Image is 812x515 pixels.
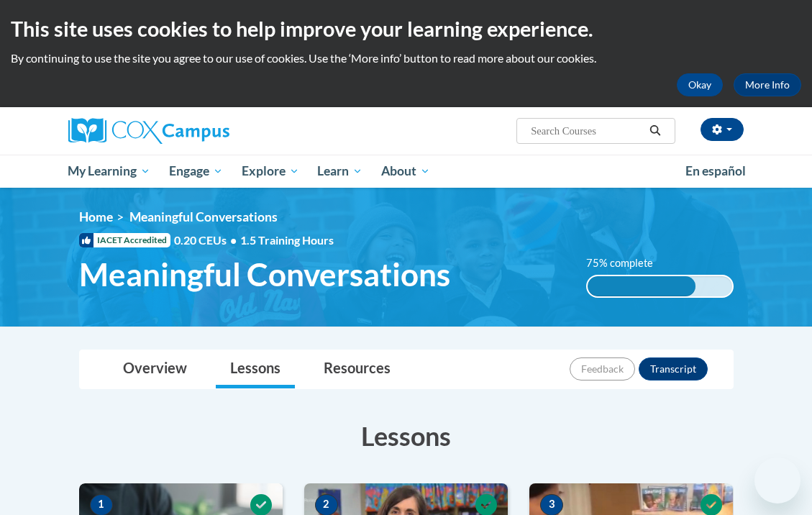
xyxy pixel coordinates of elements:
[734,73,801,96] a: More Info
[586,255,669,271] label: 75% complete
[68,163,150,180] span: My Learning
[372,155,439,188] a: About
[109,350,201,388] a: Overview
[381,163,430,180] span: About
[529,122,644,140] input: Search Courses
[570,357,635,380] button: Feedback
[68,118,229,144] img: Cox Campus
[216,350,295,388] a: Lessons
[68,118,279,144] a: Cox Campus
[588,276,696,296] div: 75% complete
[677,73,723,96] button: Okay
[644,122,666,140] button: Search
[11,14,801,43] h2: This site uses cookies to help improve your learning experience.
[58,155,755,188] div: Main menu
[232,155,309,188] a: Explore
[701,118,744,141] button: Account Settings
[169,163,223,180] span: Engage
[676,156,755,186] a: En español
[685,163,746,178] span: En español
[308,155,372,188] a: Learn
[59,155,160,188] a: My Learning
[754,457,800,503] iframe: Button to launch messaging window
[160,155,232,188] a: Engage
[79,209,113,224] a: Home
[79,418,734,454] h3: Lessons
[174,232,240,248] span: 0.20 CEUs
[317,163,362,180] span: Learn
[79,233,170,247] span: IACET Accredited
[230,233,237,247] span: •
[11,50,801,66] p: By continuing to use the site you agree to our use of cookies. Use the ‘More info’ button to read...
[240,233,334,247] span: 1.5 Training Hours
[639,357,708,380] button: Transcript
[79,255,450,293] span: Meaningful Conversations
[129,209,278,224] span: Meaningful Conversations
[242,163,299,180] span: Explore
[309,350,405,388] a: Resources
